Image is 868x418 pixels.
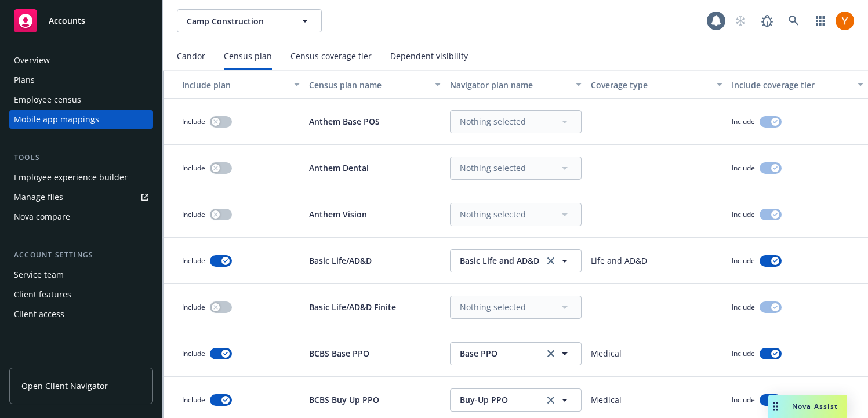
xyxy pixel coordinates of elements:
div: Nova compare [14,208,70,226]
button: Nova Assist [768,395,847,418]
span: Include [182,302,205,312]
img: photo [836,12,854,30]
p: Medical [591,347,622,359]
span: Include [182,348,205,358]
a: Mobile app mappings [9,110,153,129]
a: Client features [9,285,153,304]
a: Plans [9,71,153,89]
button: Navigator plan name [445,71,586,99]
span: Include [182,117,205,126]
p: Anthem Dental [309,162,369,174]
button: Coverage type [586,71,727,99]
div: Manage files [14,188,63,206]
div: Census plan name [309,79,428,91]
span: Buy-Up PPO [460,394,548,406]
p: BCBS Base PPO [309,347,369,359]
button: Include coverage tier [727,71,868,99]
button: Buy-Up PPOclear selection [450,388,582,412]
a: Switch app [809,9,832,32]
p: Medical [591,394,622,406]
div: Tools [9,152,153,163]
button: Nothing selected [450,296,582,319]
a: clear selection [544,347,558,361]
div: Service team [14,266,64,284]
div: Include plan [168,79,287,91]
span: Nothing selected [460,115,526,128]
span: Include [182,163,205,173]
button: Nothing selected [450,110,582,133]
div: Plans [14,71,35,89]
span: Include [182,395,205,405]
div: Drag to move [768,395,783,418]
a: Nova compare [9,208,153,226]
span: Include [182,256,205,266]
span: Include [732,395,755,405]
div: Overview [14,51,50,70]
a: Search [782,9,805,32]
button: Camp Construction [177,9,322,32]
div: Employee experience builder [14,168,128,187]
p: BCBS Buy Up PPO [309,394,379,406]
span: Include [732,256,755,266]
span: Include [732,348,755,358]
span: Open Client Navigator [21,380,108,392]
div: Client features [14,285,71,304]
span: Nothing selected [460,301,526,313]
a: Service team [9,266,153,284]
div: Employee census [14,90,81,109]
a: Overview [9,51,153,70]
span: Basic Life and AD&D [460,255,548,267]
a: Manage files [9,188,153,206]
button: Base PPOclear selection [450,342,582,365]
p: Basic Life/AD&D Finite [309,301,396,313]
div: Candor [177,52,205,61]
span: Accounts [49,16,85,26]
a: Start snowing [729,9,752,32]
div: Census coverage tier [290,52,372,61]
div: Client access [14,305,64,324]
span: Include [732,302,755,312]
p: Basic Life/AD&D [309,255,372,267]
span: Nova Assist [792,401,838,411]
div: Dependent visibility [390,52,468,61]
span: Include [732,163,755,173]
div: Navigator plan name [450,79,569,91]
a: clear selection [544,254,558,268]
div: Account settings [9,249,153,261]
span: Camp Construction [187,15,287,27]
a: Accounts [9,5,153,37]
span: Nothing selected [460,208,526,220]
div: Mobile app mappings [14,110,99,129]
button: Census plan name [304,71,445,99]
div: Toggle SortBy [168,79,287,91]
span: Nothing selected [460,162,526,174]
span: Include [182,209,205,219]
div: Census plan [224,52,272,61]
p: Anthem Base POS [309,115,380,128]
button: Nothing selected [450,157,582,180]
div: Coverage type [591,79,710,91]
a: Employee census [9,90,153,109]
a: Employee experience builder [9,168,153,187]
span: Include [732,117,755,126]
div: Include coverage tier [732,79,851,91]
button: Basic Life and AD&Dclear selection [450,249,582,272]
p: Life and AD&D [591,255,647,267]
button: Nothing selected [450,203,582,226]
a: Client access [9,305,153,324]
span: Base PPO [460,347,548,359]
a: clear selection [544,393,558,407]
p: Anthem Vision [309,208,367,220]
span: Include [732,209,755,219]
a: Report a Bug [756,9,779,32]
